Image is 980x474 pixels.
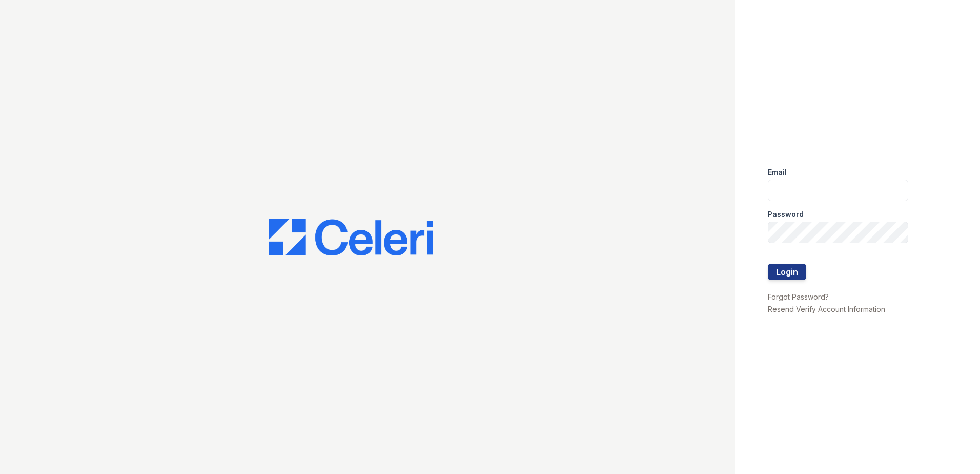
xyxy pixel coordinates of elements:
[768,167,787,177] label: Email
[269,219,433,255] img: CE_Logo_Blue-a8612792a0a2168367f1c8372b55b34899dd931a85d93a1a3d3e32e68fde9ad4.png
[768,305,885,313] a: Resend Verify Account Information
[768,209,804,220] label: Password
[768,264,806,280] button: Login
[768,292,829,301] a: Forgot Password?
